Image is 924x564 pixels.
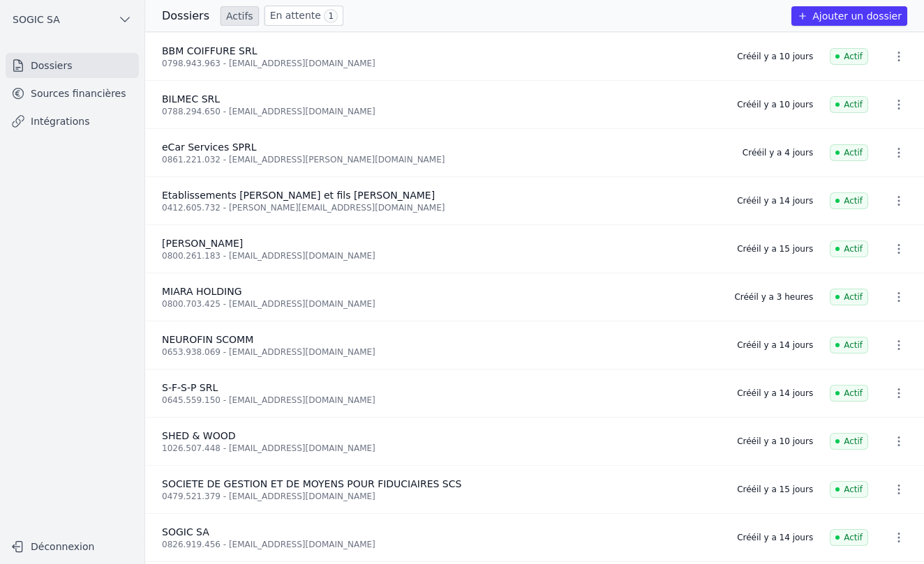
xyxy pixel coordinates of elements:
[6,81,139,106] a: Sources financières
[830,241,868,257] span: Actif
[162,202,720,213] div: 0412.605.732 - [PERSON_NAME][EMAIL_ADDRESS][DOMAIN_NAME]
[162,250,720,261] div: 0800.261.183 - [EMAIL_ADDRESS][DOMAIN_NAME]
[830,289,868,305] span: Actif
[830,48,868,65] span: Actif
[162,58,720,69] div: 0798.943.963 - [EMAIL_ADDRESS][DOMAIN_NAME]
[162,395,720,406] div: 0645.559.150 - [EMAIL_ADDRESS][DOMAIN_NAME]
[734,291,813,303] div: Créé il y a 3 heures
[737,340,813,351] div: Créé il y a 14 jours
[830,529,868,546] span: Actif
[162,334,253,345] span: NEUROFIN SCOMM
[830,433,868,450] span: Actif
[13,13,60,26] span: SOGIC SA
[830,481,868,498] span: Actif
[6,53,139,78] a: Dossiers
[162,430,236,441] span: SHED & WOOD
[162,491,720,502] div: 0479.521.379 - [EMAIL_ADDRESS][DOMAIN_NAME]
[830,385,868,402] span: Actif
[737,484,813,495] div: Créé il y a 15 jours
[6,8,139,31] button: SOGIC SA
[162,443,720,454] div: 1026.507.448 - [EMAIL_ADDRESS][DOMAIN_NAME]
[162,382,218,393] span: S-F-S-P SRL
[162,45,257,56] span: BBM COIFFURE SRL
[830,192,868,209] span: Actif
[830,96,868,113] span: Actif
[737,388,813,399] div: Créé il y a 14 jours
[737,532,813,543] div: Créé il y a 14 jours
[162,106,720,117] div: 0788.294.650 - [EMAIL_ADDRESS][DOMAIN_NAME]
[737,436,813,447] div: Créé il y a 10 jours
[791,6,907,26] button: Ajouter un dossier
[162,93,220,105] span: BILMEC SRL
[264,6,343,26] a: En attente 1
[737,51,813,62] div: Créé il y a 10 jours
[162,8,209,24] h3: Dossiers
[737,195,813,206] div: Créé il y a 14 jours
[737,99,813,110] div: Créé il y a 10 jours
[830,144,868,161] span: Actif
[324,9,338,23] span: 1
[830,337,868,353] span: Actif
[162,142,257,153] span: eCar Services SPRL
[162,478,461,489] span: SOCIETE DE GESTION ET DE MOYENS POUR FIDUCIAIRES SCS
[162,190,435,201] span: Etablissements [PERSON_NAME] et fils [PERSON_NAME]
[162,286,242,297] span: MIARA HOLDING
[162,298,717,310] div: 0800.703.425 - [EMAIL_ADDRESS][DOMAIN_NAME]
[162,238,243,249] span: [PERSON_NAME]
[162,539,720,550] div: 0826.919.456 - [EMAIL_ADDRESS][DOMAIN_NAME]
[6,535,139,558] button: Déconnexion
[737,243,813,254] div: Créé il y a 15 jours
[162,526,209,538] span: SOGIC SA
[162,346,720,358] div: 0653.938.069 - [EMAIL_ADDRESS][DOMAIN_NAME]
[221,6,259,26] a: Actifs
[162,154,726,165] div: 0861.221.032 - [EMAIL_ADDRESS][PERSON_NAME][DOMAIN_NAME]
[6,109,139,134] a: Intégrations
[743,147,813,158] div: Créé il y a 4 jours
